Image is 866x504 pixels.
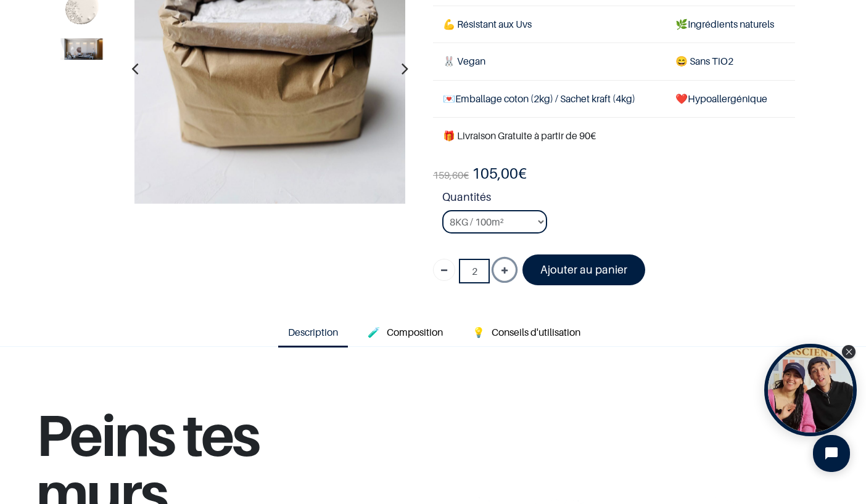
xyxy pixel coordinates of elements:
td: Emballage coton (2kg) / Sachet kraft (4kg) [433,80,666,117]
a: Ajouter au panier [522,254,645,285]
span: 🌿 [675,18,688,30]
div: Close Tolstoy widget [842,345,856,359]
div: Open Tolstoy widget [764,344,857,436]
td: ans TiO2 [666,43,795,80]
span: Composition [387,326,443,338]
font: Ajouter au panier [540,263,627,276]
span: 159,60 [433,169,463,181]
a: Supprimer [433,259,455,281]
span: 🧪 [368,326,380,338]
span: 💪 Résistant aux Uvs [443,18,532,30]
div: Open Tolstoy [764,344,857,436]
span: 💌 [443,92,455,105]
strong: Quantités [442,189,795,210]
td: Ingrédients naturels [666,6,795,43]
b: € [472,165,527,182]
span: Description [288,326,338,338]
iframe: Tidio Chat [802,425,860,482]
span: 🐰 Vegan [443,55,485,67]
span: € [433,169,469,182]
td: ❤️Hypoallergénique [666,80,795,117]
img: Product image [60,38,102,59]
div: Tolstoy bubble widget [764,344,857,436]
font: 🎁 Livraison Gratuite à partir de 90€ [443,129,596,142]
a: Ajouter [493,259,516,281]
span: 💡 [472,326,485,338]
span: 😄 S [675,55,695,67]
span: 105,00 [472,165,518,182]
span: Conseils d'utilisation [492,326,580,338]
